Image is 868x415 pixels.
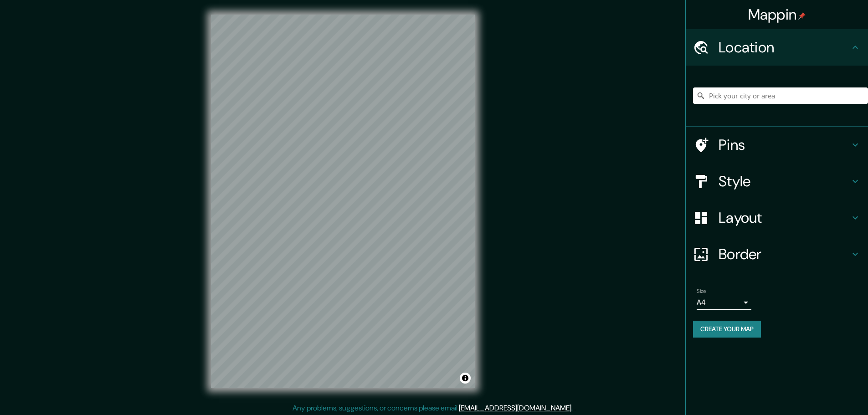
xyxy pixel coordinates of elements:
[693,321,761,338] button: Create your map
[719,172,850,190] h4: Style
[787,379,858,405] iframe: Help widget launcher
[748,5,806,24] h4: Mappin
[798,12,806,20] img: pin-icon.png
[686,29,868,66] div: Location
[293,403,573,414] p: Any problems, suggestions, or concerns please email .
[697,295,751,310] div: A4
[460,373,471,384] button: Toggle attribution
[686,200,868,236] div: Layout
[574,403,576,414] div: .
[686,163,868,200] div: Style
[693,87,868,104] input: Pick your city or area
[719,245,850,263] h4: Border
[459,403,571,413] a: [EMAIL_ADDRESS][DOMAIN_NAME]
[719,38,850,56] h4: Location
[719,136,850,154] h4: Pins
[573,403,574,414] div: .
[686,127,868,163] div: Pins
[686,236,868,272] div: Border
[211,15,475,388] canvas: Map
[697,287,706,295] label: Size
[719,209,850,227] h4: Layout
